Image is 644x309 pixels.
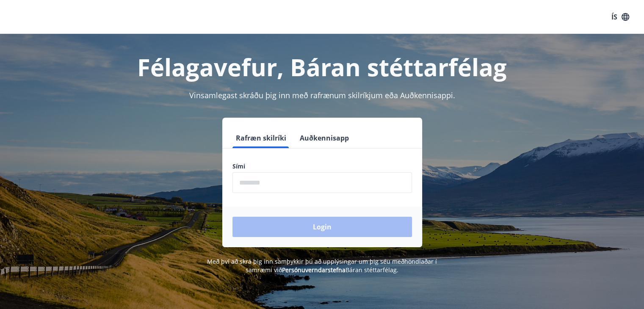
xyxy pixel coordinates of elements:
button: Rafræn skilríki [232,128,290,148]
h1: Félagavefur, Báran stéttarfélag [28,51,617,83]
span: Vinsamlegast skráðu þig inn með rafrænum skilríkjum eða Auðkennisappi. [189,90,455,100]
label: Sími [232,162,412,171]
a: Persónuverndarstefna [282,266,345,274]
button: ÍS [607,9,634,25]
button: Auðkennisapp [296,128,352,148]
span: Með því að skrá þig inn samþykkir þú að upplýsingar um þig séu meðhöndlaðar í samræmi við Báran s... [207,257,437,274]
